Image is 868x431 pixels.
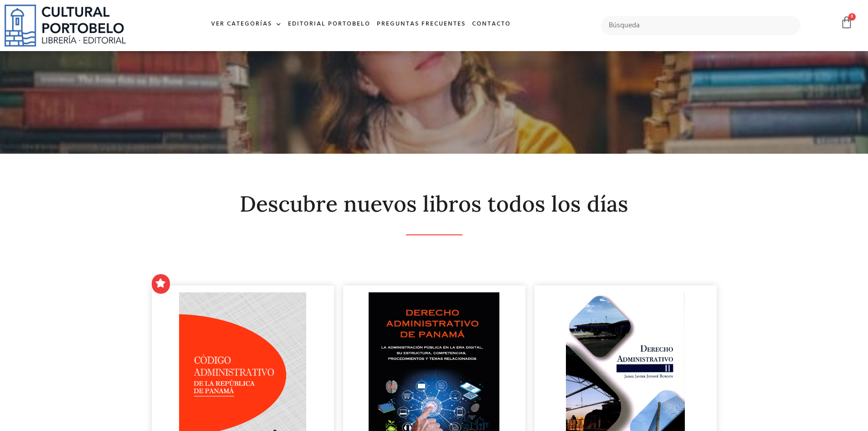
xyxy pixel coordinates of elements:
a: Contacto [469,15,514,34]
a: Preguntas frecuentes [374,15,469,34]
a: 0 [840,16,853,29]
a: Ver Categorías [208,15,285,34]
a: Editorial Portobelo [285,15,374,34]
h2: Descubre nuevos libros todos los días [152,192,717,216]
span: 0 [848,13,856,21]
input: Búsqueda [601,16,801,35]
